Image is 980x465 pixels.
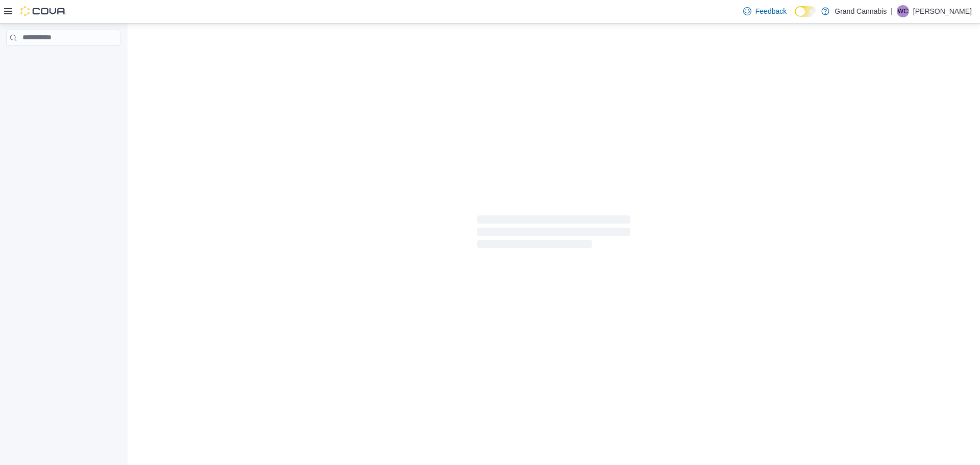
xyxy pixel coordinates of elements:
[913,5,972,17] p: [PERSON_NAME]
[795,17,795,17] span: Dark Mode
[20,6,66,16] img: Cova
[477,217,630,250] span: Loading
[755,6,787,16] span: Feedback
[739,1,791,21] a: Feedback
[795,6,816,17] input: Dark Mode
[6,48,120,72] nav: Complex example
[835,5,887,17] p: Grand Cannabis
[898,5,908,17] span: WC
[891,5,893,17] p: |
[897,5,909,17] div: Wilda Carrier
